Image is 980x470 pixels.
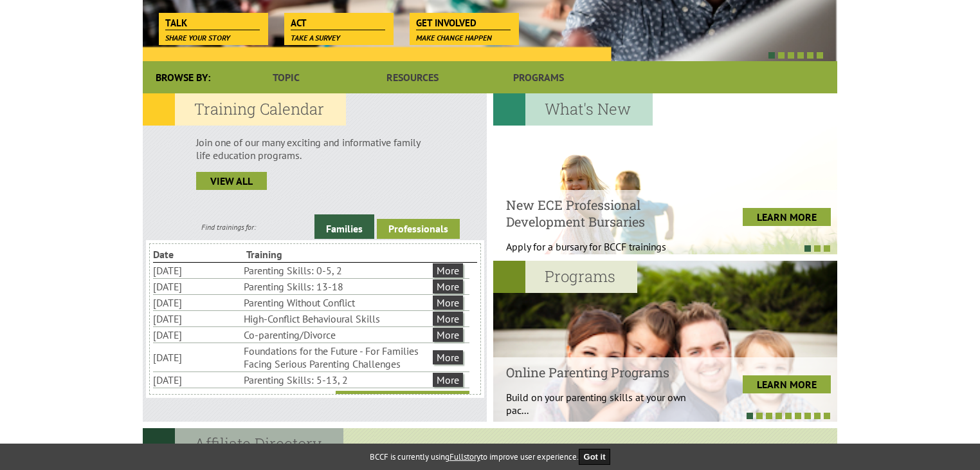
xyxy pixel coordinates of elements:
[493,261,637,293] h2: Programs
[244,343,430,371] li: Foundations for the Future - For Families Facing Serious Parenting Challenges
[349,61,475,93] a: Resources
[433,279,463,294] a: More
[433,373,463,387] a: More
[143,428,343,460] h2: Affiliate Directory
[153,279,241,294] li: [DATE]
[153,263,241,278] li: [DATE]
[153,295,241,310] li: [DATE]
[506,240,698,266] p: Apply for a bursary for BCCF trainings West...
[493,93,653,126] h2: What's New
[244,295,430,310] li: Parenting Without Conflict
[244,263,430,278] li: Parenting Skills: 0-5, 2
[743,375,831,393] a: LEARN MORE
[153,327,241,343] li: [DATE]
[143,222,314,232] div: Find trainings for:
[223,61,349,93] a: Topic
[336,391,469,409] a: View More Trainings
[416,33,492,42] span: Make change happen
[449,451,480,462] a: Fullstory
[433,350,463,364] a: More
[196,136,433,162] p: Join one of our many exciting and informative family life education programs.
[476,61,602,93] a: Programs
[433,263,463,277] a: More
[314,214,374,239] a: Families
[244,327,430,343] li: Co-parenting/Divorce
[410,13,517,31] a: Get Involved Make change happen
[165,33,230,42] span: Share your story
[143,93,346,126] h2: Training Calendar
[433,296,463,310] a: More
[433,312,463,326] a: More
[244,311,430,326] li: High-Conflict Behavioural Skills
[153,247,244,262] li: Date
[143,61,223,93] div: Browse By:
[743,208,831,226] a: LEARN MORE
[291,16,385,30] span: Act
[244,279,430,294] li: Parenting Skills: 13-18
[506,364,698,381] h4: Online Parenting Programs
[416,16,511,30] span: Get Involved
[284,13,392,31] a: Act Take a survey
[244,372,430,388] li: Parenting Skills: 5-13, 2
[291,33,340,42] span: Take a survey
[153,311,241,326] li: [DATE]
[579,449,611,465] button: Got it
[433,328,463,342] a: More
[196,172,267,190] a: view all
[165,16,260,30] span: Talk
[506,196,698,230] h4: New ECE Professional Development Bursaries
[159,13,266,31] a: Talk Share your story
[377,219,460,239] a: Professionals
[153,372,241,388] li: [DATE]
[506,391,698,417] p: Build on your parenting skills at your own pac...
[153,350,241,365] li: [DATE]
[246,247,337,262] li: Training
